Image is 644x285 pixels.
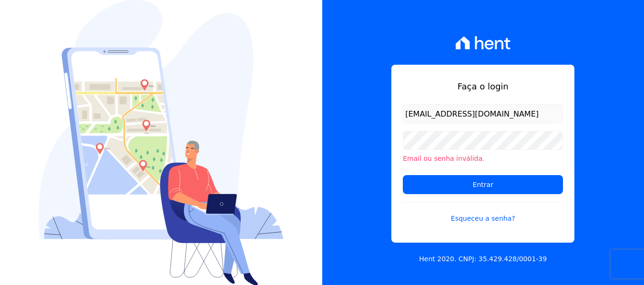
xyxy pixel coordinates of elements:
[403,104,563,123] input: Email
[419,254,547,264] p: Hent 2020. CNPJ: 35.429.428/0001-39
[403,175,563,194] input: Entrar
[403,154,563,164] li: Email ou senha inválida.
[403,202,563,224] a: Esqueceu a senha?
[403,80,563,93] h1: Faça o login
